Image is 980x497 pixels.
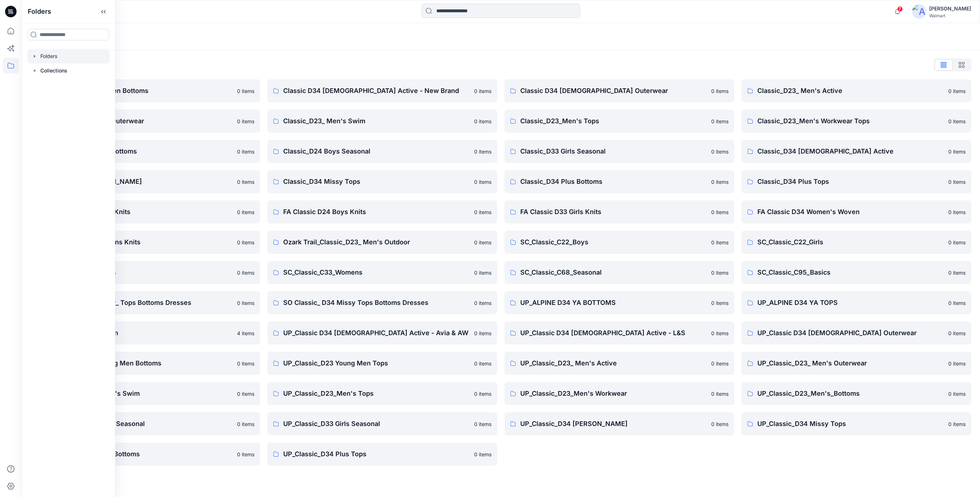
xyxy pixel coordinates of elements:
[504,170,734,193] a: Classic_D34 Plus Bottoms0 items
[283,419,470,429] p: UP_Classic_D33 Girls Seasonal
[46,116,233,126] p: Classic_D23_ Men's Outerwear
[267,231,497,254] a: Ozark Trail_Classic_D23_ Men's Outdoor0 items
[520,177,707,187] p: Classic_D34 Plus Bottoms
[283,237,470,247] p: Ozark Trail_Classic_D23_ Men's Outdoor
[504,231,734,254] a: SC_Classic_C22_Boys0 items
[948,178,966,186] p: 0 items
[757,146,944,156] p: Classic_D34 [DEMOGRAPHIC_DATA] Active
[504,291,734,314] a: UP_ALPINE D34 YA BOTTOMS0 items
[757,389,944,399] p: UP_Classic_D23_Men's_Bottoms
[948,269,966,276] p: 0 items
[711,208,729,216] p: 0 items
[46,177,233,187] p: Classic_D34 [PERSON_NAME]
[474,117,491,125] p: 0 items
[948,329,966,337] p: 0 items
[929,13,971,18] div: Walmart
[520,86,707,96] p: Classic D34 [DEMOGRAPHIC_DATA] Outerwear
[711,269,729,276] p: 0 items
[948,390,966,398] p: 0 items
[948,239,966,246] p: 0 items
[520,237,707,247] p: SC_Classic_C22_Boys
[741,412,971,435] a: UP_Classic_D34 Missy Tops0 items
[741,261,971,284] a: SC_Classic_C95_Basics0 items
[948,148,966,155] p: 0 items
[757,177,944,187] p: Classic_D34 Plus Tops
[283,207,470,217] p: FA Classic D24 Boys Knits
[757,207,944,217] p: FA Classic D34 Women's Woven
[267,170,497,193] a: Classic_D34 Missy Tops0 items
[30,200,260,223] a: FA Classic D23 Mens Knits0 items
[283,177,470,187] p: Classic_D34 Missy Tops
[504,79,734,102] a: Classic D34 [DEMOGRAPHIC_DATA] Outerwear0 items
[267,291,497,314] a: SO Classic_ D34 Missy Tops Bottoms Dresses0 items
[30,231,260,254] a: FA Classic D34 Womens Knits0 items
[267,321,497,345] a: UP_Classic D34 [DEMOGRAPHIC_DATA] Active - Avia & AW0 items
[741,291,971,314] a: UP_ALPINE D34 YA TOPS0 items
[741,231,971,254] a: SC_Classic_C22_Girls0 items
[46,449,233,459] p: UP_Classic_D34 Plus Bottoms
[757,267,944,278] p: SC_Classic_C95_Basics
[474,451,491,458] p: 0 items
[474,390,491,398] p: 0 items
[237,117,254,125] p: 0 items
[474,329,491,337] p: 0 items
[474,148,491,155] p: 0 items
[929,4,971,13] div: [PERSON_NAME]
[237,451,254,458] p: 0 items
[757,116,944,126] p: Classic_D23_Men's Workwear Tops
[46,86,233,96] p: Classic D23 Young Men Bottoms
[237,360,254,367] p: 0 items
[267,200,497,223] a: FA Classic D24 Boys Knits0 items
[237,87,254,95] p: 0 items
[912,4,926,19] img: avatar
[520,298,707,308] p: UP_ALPINE D34 YA BOTTOMS
[267,443,497,466] a: UP_Classic_D34 Plus Tops0 items
[711,420,729,428] p: 0 items
[474,87,491,95] p: 0 items
[237,148,254,155] p: 0 items
[948,208,966,216] p: 0 items
[283,86,470,96] p: Classic D34 [DEMOGRAPHIC_DATA] Active - New Brand
[283,146,470,156] p: Classic_D24 Boys Seasonal
[30,170,260,193] a: Classic_D34 [PERSON_NAME]0 items
[504,382,734,405] a: UP_Classic_D23_Men's Workwear0 items
[757,358,944,368] p: UP_Classic_D23_ Men's Outerwear
[30,443,260,466] a: UP_Classic_D34 Plus Bottoms0 items
[520,328,707,338] p: UP_Classic D34 [DEMOGRAPHIC_DATA] Active - L&S
[711,390,729,398] p: 0 items
[948,299,966,307] p: 0 items
[741,200,971,223] a: FA Classic D34 Women's Woven0 items
[267,79,497,102] a: Classic D34 [DEMOGRAPHIC_DATA] Active - New Brand0 items
[267,110,497,133] a: Classic_D23_ Men's Swim0 items
[741,382,971,405] a: UP_Classic_D23_Men's_Bottoms0 items
[237,329,254,337] p: 4 items
[30,140,260,163] a: Classic_D23_Men's_Bottoms0 items
[948,360,966,367] p: 0 items
[283,389,470,399] p: UP_Classic_D23_Men's Tops
[741,140,971,163] a: Classic_D34 [DEMOGRAPHIC_DATA] Active0 items
[897,6,903,12] span: 7
[948,117,966,125] p: 0 items
[741,110,971,133] a: Classic_D23_Men's Workwear Tops0 items
[504,200,734,223] a: FA Classic D33 Girls Knits0 items
[504,110,734,133] a: Classic_D23_Men's Tops0 items
[474,299,491,307] p: 0 items
[474,178,491,186] p: 0 items
[757,86,944,96] p: Classic_D23_ Men's Active
[267,140,497,163] a: Classic_D24 Boys Seasonal0 items
[474,360,491,367] p: 0 items
[40,66,67,75] p: Collections
[504,321,734,345] a: UP_Classic D34 [DEMOGRAPHIC_DATA] Active - L&S0 items
[520,116,707,126] p: Classic_D23_Men's Tops
[30,412,260,435] a: UP_Classic_D24 Boys Seasonal0 items
[474,208,491,216] p: 0 items
[237,239,254,246] p: 0 items
[30,79,260,102] a: Classic D23 Young Men Bottoms0 items
[237,269,254,276] p: 0 items
[757,419,944,429] p: UP_Classic_D34 Missy Tops
[283,298,470,308] p: SO Classic_ D34 Missy Tops Bottoms Dresses
[520,146,707,156] p: Classic_D33 Girls Seasonal
[520,267,707,278] p: SC_Classic_C68_Seasonal
[711,329,729,337] p: 0 items
[948,420,966,428] p: 0 items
